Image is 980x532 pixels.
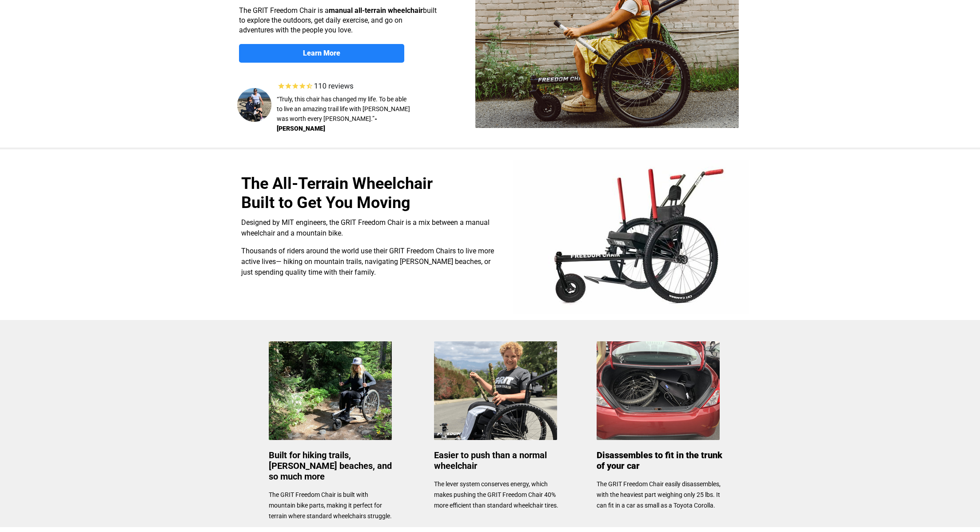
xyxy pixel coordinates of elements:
[597,450,722,471] span: Disassembles to fit in the trunk of your car
[269,450,392,482] span: Built for hiking trails, [PERSON_NAME] beaches, and so much more
[303,49,340,57] strong: Learn More
[241,247,494,276] span: Thousands of riders around the world use their GRIT Freedom Chairs to live more active lives— hik...
[434,480,558,509] span: The lever system conserves energy, which makes pushing the GRIT Freedom Chair 40% more efficient ...
[241,174,433,212] span: The All-Terrain Wheelchair Built to Get You Moving
[32,215,108,232] input: Get more information
[434,450,547,471] span: Easier to push than a normal wheelchair
[239,44,404,63] a: Learn More
[597,480,721,509] span: The GRIT Freedom Chair easily disassembles, with the heaviest part weighing only 25 lbs. It can f...
[239,6,437,34] span: The GRIT Freedom Chair is a built to explore the outdoors, get daily exercise, and go on adventur...
[329,6,423,15] strong: manual all-terrain wheelchair
[241,218,490,237] span: Designed by MIT engineers, the GRIT Freedom Chair is a mix between a manual wheelchair and a moun...
[277,96,410,122] span: “Truly, this chair has changed my life. To be able to live an amazing trail life with [PERSON_NAM...
[269,491,392,520] span: The GRIT Freedom Chair is built with mountain bike parts, making it perfect for terrain where sta...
